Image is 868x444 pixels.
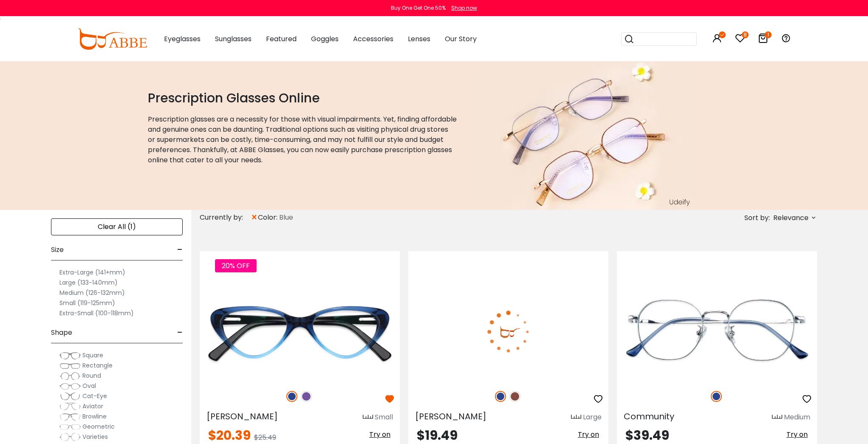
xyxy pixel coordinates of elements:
span: Geometric [82,422,115,431]
img: Oval.png [59,382,81,390]
span: Cat-Eye [82,392,107,400]
span: Try on [786,430,808,439]
span: Goggles [311,34,339,44]
span: Oval [82,382,96,390]
label: Small (119-125mm) [59,298,115,308]
label: Large (133-140mm) [59,277,118,288]
a: 8 [735,35,745,45]
span: [PERSON_NAME] [415,410,486,422]
a: 1 [758,35,768,45]
span: Round [82,371,101,380]
img: Blue Selina - Acetate ,Universal Bridge Fit [200,282,400,382]
img: Blue Community - Metal ,Adjust Nose Pads [617,282,817,382]
div: Medium [784,412,810,422]
span: 20% OFF [215,259,257,272]
span: Featured [266,34,297,44]
img: Round.png [59,372,81,380]
img: abbeglasses.com [77,28,147,50]
span: Rectangle [82,361,113,370]
span: Varieties [82,433,108,441]
p: Prescription glasses are a necessity for those with visual impairments. Yet, finding affordable a... [148,114,457,165]
span: Square [82,351,103,359]
img: Browline.png [59,413,81,421]
img: Brown [509,391,520,402]
span: Lenses [408,34,430,44]
span: Community [624,410,674,422]
div: Shop now [451,4,477,12]
img: Blue Doris - Acetate ,Universal Bridge Fit [408,282,608,382]
img: prescription glasses online [478,61,694,210]
button: Try on [784,429,810,440]
img: size ruler [772,414,782,421]
span: Try on [578,430,599,439]
i: 1 [765,31,772,38]
span: Shape [51,322,72,343]
div: Buy One Get One 50% [391,4,446,12]
div: Large [583,412,602,422]
label: Extra-Large (141+mm) [59,267,125,277]
img: Varieties.png [59,433,81,441]
img: Square.png [59,351,81,360]
img: Purple [301,391,312,402]
label: Medium (126-132mm) [59,288,125,298]
img: Blue [495,391,506,402]
img: Blue [286,391,297,402]
div: Small [375,412,393,422]
button: Try on [575,429,602,440]
img: Geometric.png [59,423,81,431]
img: Cat-Eye.png [59,392,81,401]
div: Currently by: [200,210,251,225]
span: $25.49 [254,433,276,442]
span: Accessories [353,34,393,44]
label: Extra-Small (100-118mm) [59,308,134,318]
span: Relevance [773,210,809,226]
span: color: [258,212,279,223]
span: Eyeglasses [164,34,201,44]
span: Sort by: [744,213,770,223]
div: Clear All (1) [51,218,183,235]
img: size ruler [363,414,373,421]
span: Try on [369,430,390,439]
span: Our Story [445,34,477,44]
img: size ruler [571,414,581,421]
img: Rectangle.png [59,362,81,370]
button: Try on [367,429,393,440]
span: - [177,240,183,260]
span: Aviator [82,402,103,410]
h1: Prescription Glasses Online [148,90,457,106]
i: 8 [742,31,749,38]
span: Size [51,240,64,260]
span: - [177,322,183,343]
span: Sunglasses [215,34,252,44]
span: × [251,210,258,225]
img: Blue [711,391,722,402]
img: Aviator.png [59,402,81,411]
span: [PERSON_NAME] [206,410,278,422]
span: Blue [279,212,293,223]
span: Browline [82,412,107,421]
a: Shop now [447,4,477,11]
